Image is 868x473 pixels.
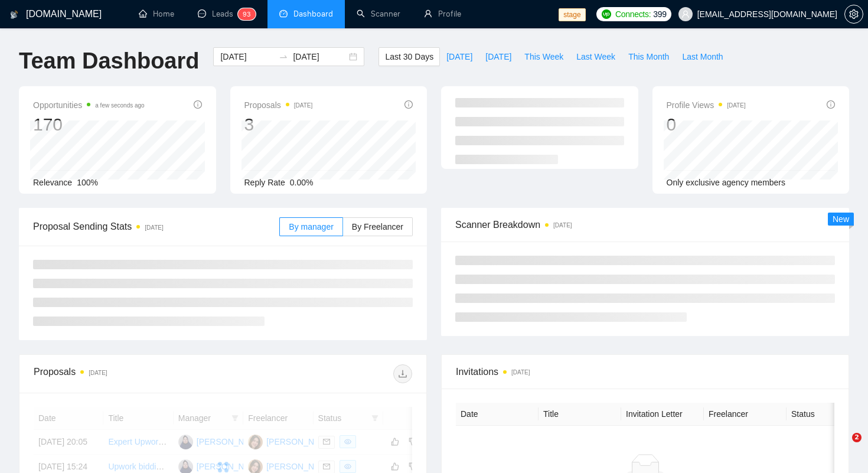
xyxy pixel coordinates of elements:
input: End date [293,50,347,63]
img: upwork-logo.png [602,9,611,19]
time: [DATE] [145,224,163,231]
th: Title [539,403,621,426]
time: [DATE] [89,370,107,376]
span: info-circle [827,100,835,109]
iframe: Intercom live chat [828,433,856,461]
span: Only exclusive agency members [667,178,786,187]
span: By Freelancer [352,222,403,231]
span: Proposals [244,98,313,112]
span: Connects: [615,8,651,21]
span: This Week [524,50,563,63]
span: setting [845,9,863,19]
button: [DATE] [440,47,479,66]
span: dashboard [279,9,288,18]
time: [DATE] [511,369,530,376]
span: Scanner Breakdown [455,217,835,232]
th: Date [456,403,539,426]
div: 0 [667,113,746,136]
span: Last 30 Days [385,50,433,63]
span: 2 [852,433,862,442]
span: Reply Rate [244,178,285,187]
div: 3 [244,113,313,136]
a: setting [844,9,863,19]
span: New [833,214,849,224]
span: 9 [243,10,247,18]
a: searchScanner [357,9,400,19]
span: info-circle [194,100,202,109]
span: 0.00% [290,178,314,187]
span: Proposal Sending Stats [33,219,279,234]
span: to [279,52,288,61]
time: [DATE] [727,102,745,109]
sup: 93 [238,8,256,20]
span: Profile Views [667,98,746,112]
span: By manager [289,222,333,231]
button: This Month [622,47,676,66]
span: 3 [247,10,251,18]
th: Invitation Letter [621,403,704,426]
time: [DATE] [553,222,572,229]
span: Invitations [456,364,834,379]
a: homeHome [139,9,174,19]
h1: Team Dashboard [19,47,199,75]
span: [DATE] [446,50,472,63]
a: messageLeads93 [198,9,256,19]
span: 399 [653,8,666,21]
span: user [681,10,690,18]
button: setting [844,5,863,24]
a: userProfile [424,9,461,19]
time: a few seconds ago [95,102,144,109]
span: Dashboard [293,9,333,19]
time: [DATE] [294,102,312,109]
span: This Month [628,50,669,63]
img: logo [10,5,18,24]
span: Last Month [682,50,723,63]
span: info-circle [404,100,413,109]
button: Last 30 Days [378,47,440,66]
div: Proposals [34,364,223,383]
div: 170 [33,113,145,136]
span: 100% [77,178,98,187]
span: Relevance [33,178,72,187]
button: Last Month [676,47,729,66]
button: Last Week [570,47,622,66]
th: Freelancer [704,403,787,426]
button: [DATE] [479,47,518,66]
button: This Week [518,47,570,66]
span: swap-right [279,52,288,61]
span: stage [559,8,585,21]
input: Start date [220,50,274,63]
span: [DATE] [485,50,511,63]
span: Opportunities [33,98,145,112]
span: Last Week [576,50,615,63]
